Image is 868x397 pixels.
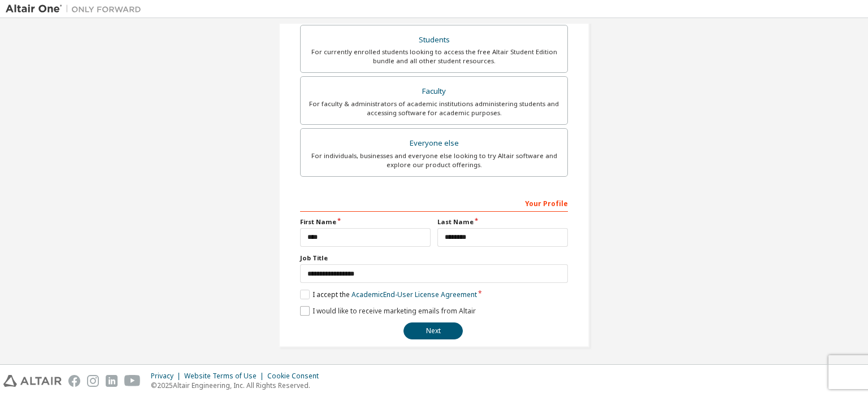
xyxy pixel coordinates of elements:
[124,375,141,387] img: youtube.svg
[300,290,477,299] label: I accept the
[307,32,561,48] div: Students
[6,3,147,15] img: Altair One
[184,372,267,381] div: Website Terms of Use
[300,306,476,316] label: I would like to receive marketing emails from Altair
[106,375,118,387] img: linkedin.svg
[300,217,431,226] label: First Name
[307,99,561,117] div: For faculty & administrators of academic institutions administering students and accessing softwa...
[68,375,80,387] img: facebook.svg
[300,254,568,263] label: Job Title
[403,322,463,339] button: Next
[437,217,568,226] label: Last Name
[151,381,325,390] p: © 2025 Altair Engineering, Inc. All Rights Reserved.
[267,372,325,381] div: Cookie Consent
[307,136,561,151] div: Everyone else
[3,375,62,387] img: altair_logo.svg
[351,290,477,299] a: Academic End-User License Agreement
[307,151,561,169] div: For individuals, businesses and everyone else looking to try Altair software and explore our prod...
[151,372,184,381] div: Privacy
[307,47,561,66] div: For currently enrolled students looking to access the free Altair Student Edition bundle and all ...
[307,84,561,99] div: Faculty
[87,375,99,387] img: instagram.svg
[300,194,568,212] div: Your Profile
